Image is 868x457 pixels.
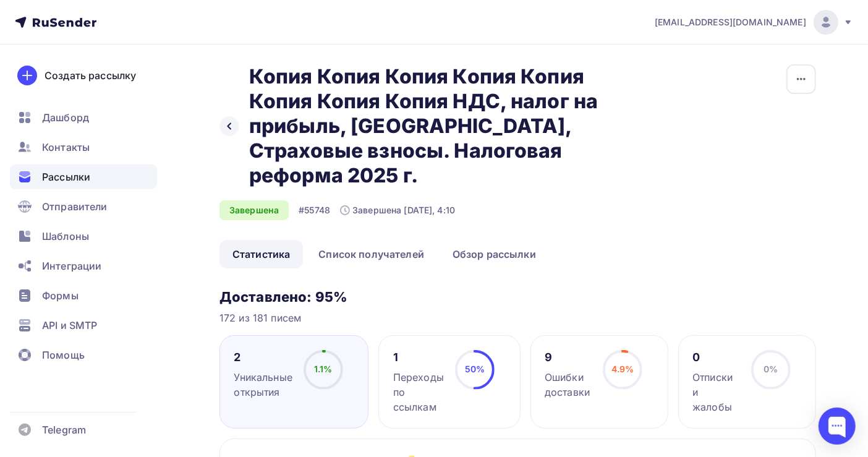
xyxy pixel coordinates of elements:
[42,110,89,125] span: Дашборд
[219,310,816,325] div: 172 из 181 писем
[764,364,778,374] span: 0%
[219,288,816,305] h3: Доставлено: 95%
[692,350,739,365] div: 0
[440,240,549,268] a: Обзор рассылки
[42,229,89,244] span: Шаблоны
[42,318,97,333] span: API и SMTP
[42,288,79,303] span: Формы
[234,350,292,365] div: 2
[10,194,157,219] a: Отправители
[10,283,157,308] a: Формы
[465,364,485,374] span: 50%
[10,164,157,189] a: Рассылки
[545,370,592,399] div: Ошибки доставки
[692,370,739,414] div: Отписки и жалобы
[10,135,157,160] a: Контакты
[655,10,853,35] a: [EMAIL_ADDRESS][DOMAIN_NAME]
[219,240,303,268] a: Статистика
[545,350,592,365] div: 9
[42,199,108,214] span: Отправители
[10,105,157,130] a: Дашборд
[45,68,136,83] div: Создать рассылку
[42,422,86,437] span: Telegram
[611,364,634,374] span: 4.9%
[42,169,90,184] span: Рассылки
[234,370,292,399] div: Уникальные открытия
[393,350,444,365] div: 1
[314,364,333,374] span: 1.1%
[340,204,455,216] div: Завершена [DATE], 4:10
[10,224,157,249] a: Шаблоны
[299,204,330,216] div: #55748
[249,64,623,188] h2: Копия Копия Копия Копия Копия Копия Копия Копия НДС, налог на прибыль, [GEOGRAPHIC_DATA], Страхов...
[305,240,437,268] a: Список получателей
[42,258,101,273] span: Интеграции
[393,370,444,414] div: Переходы по ссылкам
[655,16,806,28] span: [EMAIL_ADDRESS][DOMAIN_NAME]
[42,140,90,155] span: Контакты
[219,200,289,220] div: Завершена
[42,348,85,362] span: Помощь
